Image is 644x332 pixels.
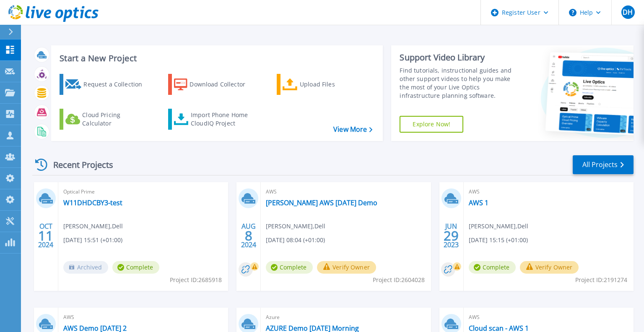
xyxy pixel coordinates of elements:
h3: Start a New Project [60,54,372,63]
span: Project ID: 2604028 [373,275,425,285]
span: Complete [469,261,516,274]
span: [PERSON_NAME] , Dell [63,222,123,231]
span: 29 [444,232,459,239]
a: W11DHDCBY3-test [63,199,122,207]
div: Upload Files [300,76,367,93]
div: Find tutorials, instructional guides and other support videos to help you make the most of your L... [400,66,521,100]
span: [DATE] 15:51 (+01:00) [63,235,122,245]
a: All Projects [573,155,634,174]
span: AWS [63,313,223,322]
div: Download Collector [190,76,257,93]
span: AWS [469,313,628,322]
a: Request a Collection [60,74,153,95]
span: AWS [266,187,426,196]
button: Verify Owner [317,261,376,274]
span: Project ID: 2685918 [170,275,222,285]
span: [PERSON_NAME] , Dell [469,222,528,231]
span: 11 [38,232,53,239]
span: DH [623,9,633,16]
span: Project ID: 2191274 [575,275,627,285]
a: Download Collector [168,74,262,95]
span: AWS [469,187,628,196]
span: Azure [266,313,426,322]
a: Explore Now! [400,116,463,133]
span: [DATE] 08:04 (+01:00) [266,235,325,245]
span: [DATE] 15:15 (+01:00) [469,235,528,245]
div: AUG 2024 [241,220,257,251]
div: Import Phone Home CloudIQ Project [191,111,256,128]
button: Verify Owner [520,261,579,274]
a: AWS 1 [469,199,488,207]
div: JUN 2023 [443,220,459,251]
div: Support Video Library [400,52,521,63]
span: Complete [266,261,313,274]
span: 8 [245,232,252,239]
span: Archived [63,261,108,274]
a: [PERSON_NAME] AWS [DATE] Demo [266,199,377,207]
a: View More [333,125,372,133]
div: OCT 2024 [38,220,54,251]
span: Complete [112,261,159,274]
a: Cloud Pricing Calculator [60,109,153,130]
a: Upload Files [277,74,370,95]
div: Recent Projects [32,154,125,175]
span: Optical Prime [63,187,223,196]
div: Cloud Pricing Calculator [82,111,149,128]
div: Request a Collection [83,76,151,93]
span: [PERSON_NAME] , Dell [266,222,325,231]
